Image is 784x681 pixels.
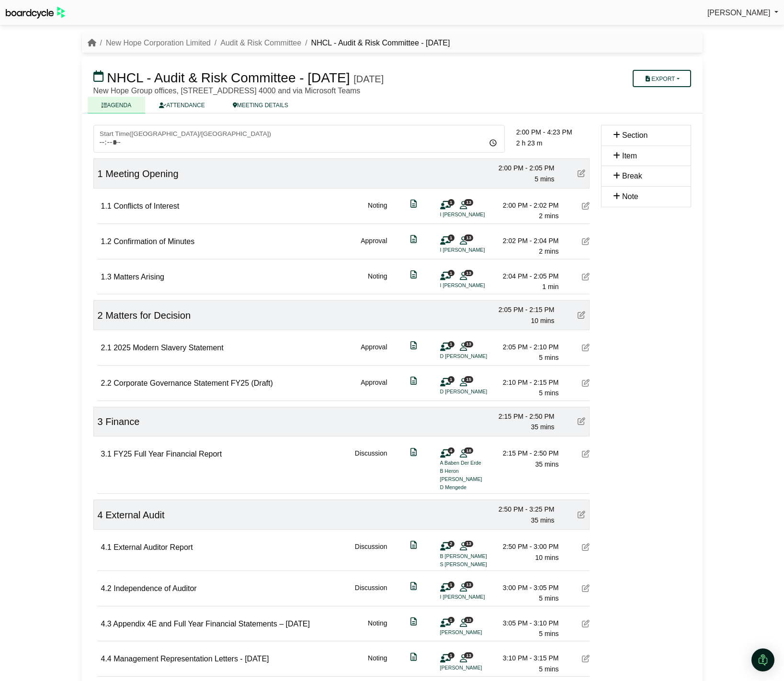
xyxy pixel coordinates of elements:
span: 1 [448,376,454,382]
a: New Hope Corporation Limited [106,39,211,47]
li: [PERSON_NAME] [440,475,512,483]
span: 5 mins [539,630,558,637]
div: 2:50 PM - 3:00 PM [492,541,559,552]
div: Approval [361,342,387,363]
span: 4.2 [101,584,112,592]
span: 4 [98,510,103,520]
span: 4.3 [101,620,112,628]
span: 15 [464,376,473,382]
span: 5 mins [539,594,558,602]
span: Item [622,152,637,160]
span: External Auditor Report [114,543,193,551]
img: BoardcycleBlackGreen-aaafeed430059cb809a45853b8cf6d952af9d84e6e89e1f1685b34bfd5cb7d64.svg [6,7,65,19]
div: Discussion [355,541,387,569]
span: 3.1 [101,450,112,458]
li: I [PERSON_NAME] [440,281,512,290]
span: 1 [448,270,454,276]
span: NHCL - Audit & Risk Committee - [DATE] [107,70,350,85]
span: 5 mins [534,175,554,183]
span: Corporate Governance Statement FY25 (Draft) [114,379,273,387]
span: 13 [464,581,473,588]
div: Discussion [355,582,387,604]
span: 4.4 [101,655,112,663]
div: Open Intercom Messenger [751,648,774,671]
div: [DATE] [353,73,384,85]
div: Approval [361,377,387,399]
span: 10 mins [535,554,558,561]
span: 1 [448,234,454,241]
span: 2.1 [101,344,112,352]
span: 5 mins [539,665,558,673]
span: 10 mins [531,317,554,324]
span: Conflicts of Interest [114,202,179,210]
span: 1.1 [101,202,112,210]
li: NHCL - Audit & Risk Committee - [DATE] [301,37,450,49]
li: S [PERSON_NAME] [440,560,512,569]
div: 2:10 PM - 2:15 PM [492,377,559,388]
span: 4 [448,447,454,454]
div: 2:00 PM - 4:23 PM [516,127,590,137]
div: 3:10 PM - 3:15 PM [492,653,559,663]
span: 2025 Modern Slavery Statement [114,344,223,352]
span: 2 [448,541,454,547]
li: B [PERSON_NAME] [440,552,512,560]
li: B Heron [440,467,512,475]
span: 2 mins [539,212,558,220]
span: 35 mins [531,423,554,431]
div: Noting [368,200,387,222]
span: 1 [98,168,103,179]
span: Finance [105,416,139,427]
span: 1 min [542,283,558,290]
li: I [PERSON_NAME] [440,246,512,254]
li: A Baben Der Erde [440,459,512,467]
span: 13 [464,234,473,241]
span: 2 [98,310,103,321]
span: Independence of Auditor [114,584,196,592]
a: ATTENDANCE [145,97,218,113]
span: 13 [464,270,473,276]
span: 1 [448,617,454,623]
div: 3:00 PM - 3:05 PM [492,582,559,593]
span: 13 [464,541,473,547]
span: 2 h 23 m [516,139,542,147]
div: 2:15 PM - 2:50 PM [488,411,555,422]
span: 1 [448,652,454,659]
a: MEETING DETAILS [219,97,302,113]
span: 1 [448,581,454,588]
span: 13 [464,652,473,659]
div: 2:00 PM - 2:02 PM [492,200,559,211]
span: External Audit [105,510,164,520]
span: 3 [98,416,103,427]
nav: breadcrumb [88,37,450,49]
span: 5 mins [539,354,558,361]
div: 2:15 PM - 2:50 PM [492,448,559,458]
span: 5 mins [539,389,558,397]
div: 2:04 PM - 2:05 PM [492,271,559,281]
span: 2.2 [101,379,112,387]
span: New Hope Group offices, [STREET_ADDRESS] 4000 and via Microsoft Teams [93,87,361,95]
span: 13 [464,199,473,205]
span: Section [622,131,648,139]
span: Break [622,172,642,180]
span: 13 [464,617,473,623]
li: I [PERSON_NAME] [440,211,512,219]
button: Export [633,70,691,87]
div: 3:05 PM - 3:10 PM [492,618,559,628]
span: Meeting Opening [105,168,178,179]
span: 35 mins [531,516,554,524]
span: Appendix 4E and Full Year Financial Statements – [DATE] [113,620,310,628]
div: 2:02 PM - 2:04 PM [492,235,559,246]
span: 35 mins [535,460,558,468]
div: 2:05 PM - 2:15 PM [488,304,555,315]
li: D [PERSON_NAME] [440,352,512,360]
div: 2:00 PM - 2:05 PM [488,163,555,173]
div: Approval [361,235,387,257]
span: 4.1 [101,543,112,551]
span: Confirmation of Minutes [114,237,194,246]
a: AGENDA [88,97,146,113]
div: Noting [368,618,387,639]
span: 13 [464,341,473,347]
span: 1.3 [101,273,112,281]
div: Discussion [355,448,387,491]
a: Audit & Risk Committee [220,39,301,47]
